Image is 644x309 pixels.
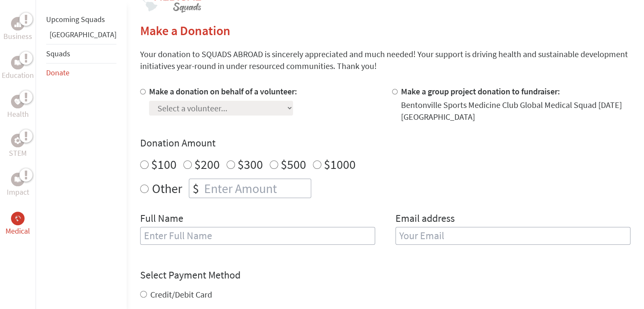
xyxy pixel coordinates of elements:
div: Health [11,95,25,108]
input: Enter Amount [202,179,311,198]
div: Bentonville Sports Medicine Club Global Medical Squad [DATE] [GEOGRAPHIC_DATA] [401,99,630,123]
a: EducationEducation [2,56,34,81]
a: [GEOGRAPHIC_DATA] [50,30,116,39]
label: $300 [238,156,263,172]
a: Donate [46,68,69,77]
img: Business [14,20,21,27]
p: STEM [9,147,27,159]
img: Health [14,99,21,104]
p: Medical [6,225,30,237]
a: STEMSTEM [9,134,27,159]
a: HealthHealth [7,95,29,120]
p: Impact [7,186,29,198]
img: Impact [14,177,21,182]
a: Upcoming Squads [46,14,105,24]
div: Education [11,56,25,69]
p: Education [2,69,34,81]
div: Impact [11,173,25,186]
label: $100 [151,156,177,172]
input: Your Email [395,227,630,245]
label: $200 [194,156,220,172]
a: MedicalMedical [6,212,30,237]
label: $1000 [324,156,356,172]
div: STEM [11,134,25,147]
img: STEM [14,137,21,144]
a: BusinessBusiness [3,17,32,42]
h4: Donation Amount [140,136,630,150]
div: Business [11,17,25,30]
li: Upcoming Squads [46,10,116,29]
a: Squads [46,49,70,58]
a: ImpactImpact [7,173,29,198]
li: Greece [46,29,116,44]
label: $500 [281,156,306,172]
label: Full Name [140,212,183,227]
li: Squads [46,44,116,63]
h4: Select Payment Method [140,268,630,282]
label: Make a group project donation to fundraiser: [401,86,560,97]
label: Make a donation on behalf of a volunteer: [149,86,297,97]
input: Enter Full Name [140,227,375,245]
p: Business [3,30,32,42]
p: Health [7,108,29,120]
label: Email address [395,212,455,227]
li: Donate [46,63,116,82]
div: $ [189,179,202,198]
div: Medical [11,212,25,225]
img: Education [14,60,21,66]
label: Credit/Debit Card [150,289,212,300]
label: Other [152,179,182,198]
p: Your donation to SQUADS ABROAD is sincerely appreciated and much needed! Your support is driving ... [140,48,630,72]
h2: Make a Donation [140,23,630,38]
img: Medical [14,215,21,222]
